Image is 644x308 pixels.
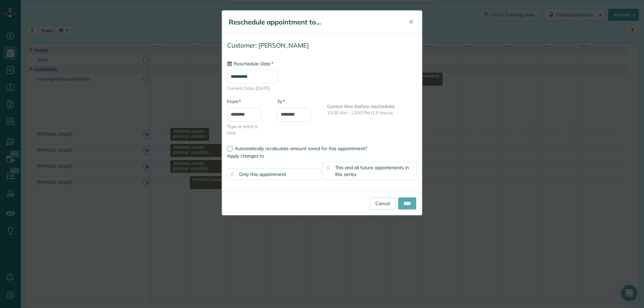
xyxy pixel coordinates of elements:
label: From [227,98,241,105]
span: Only this appointment [239,171,286,177]
span: Type or select a time [227,123,267,136]
h5: Reschedule appointment to... [229,17,399,27]
label: Reschedule Date [227,60,273,67]
p: 10:30 AM - 12:00 PM (1.5 Hours) [327,110,417,116]
span: Automatically recalculate amount owed for this appointment? [235,145,367,151]
span: Current Date: [DATE] [227,85,417,91]
span: ✕ [409,18,414,26]
span: This and all future appointments in this series [335,165,409,177]
input: Only this appointment [230,173,234,176]
label: To [277,98,285,105]
label: Apply changes to [227,152,417,159]
a: Cancel [370,197,395,209]
h4: Customer: [PERSON_NAME] [227,42,417,49]
input: This and all future appointments in this series [326,166,330,169]
b: Current time (before reschedule) [327,104,395,109]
